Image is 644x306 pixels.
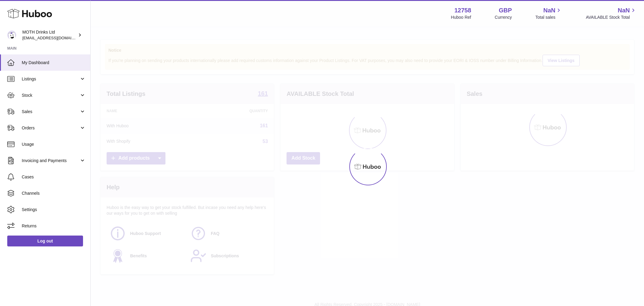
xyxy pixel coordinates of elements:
span: Cases [22,174,86,180]
span: AVAILABLE Stock Total [586,15,637,20]
span: Sales [22,109,79,115]
span: My Dashboard [22,60,86,66]
span: Listings [22,76,79,82]
span: Stock [22,93,79,98]
strong: GBP [499,6,512,15]
span: Total sales [535,15,562,20]
span: Settings [22,207,86,213]
span: [EMAIL_ADDRESS][DOMAIN_NAME] [22,35,89,40]
a: Log out [7,236,83,246]
div: MOTH Drinks Ltd [22,29,77,41]
span: NaN [543,6,555,15]
span: NaN [618,6,630,15]
span: Returns [22,223,86,229]
span: Usage [22,142,86,147]
a: NaN Total sales [535,6,562,20]
a: NaN AVAILABLE Stock Total [586,6,637,20]
span: Orders [22,125,79,131]
span: Channels [22,190,86,196]
strong: 12758 [454,6,471,15]
div: Currency [495,15,512,20]
span: Invoicing and Payments [22,158,79,164]
img: internalAdmin-12758@internal.huboo.com [7,31,16,40]
div: Huboo Ref [451,15,471,20]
